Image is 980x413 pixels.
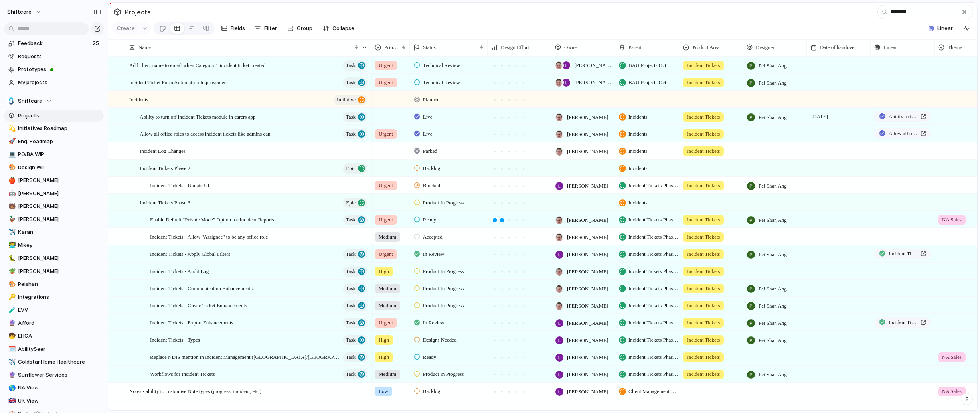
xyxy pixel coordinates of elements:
span: Incident Tickets Phase 3 [140,198,190,207]
button: 🧪 [7,306,15,314]
span: [PERSON_NAME] [567,148,608,156]
span: [PERSON_NAME] [567,302,608,310]
button: 🌎 [7,384,15,392]
div: 🗓️AbilitySeer [4,343,104,355]
div: 🔑Integrations [4,291,104,303]
span: Medium [379,302,396,310]
div: 🔮 [8,370,14,379]
span: Incident Tickets - Update UI [150,180,209,190]
span: Incident Tickets [687,353,720,361]
span: shiftcare [7,8,32,16]
span: Incident Tickets - Communication Enhancements [150,283,253,292]
span: [PERSON_NAME] [18,202,101,210]
span: Incidents [628,199,648,207]
button: Filter [251,22,280,35]
span: Incident Tickets - Allow "Assignee" to be any office role [150,232,268,241]
button: ✈️ [7,228,15,236]
div: 🌎 [8,383,14,393]
span: [PERSON_NAME] [567,285,608,293]
span: Urgent [379,182,393,190]
span: Task [346,128,356,140]
span: AbilitySeer [18,345,101,353]
span: [PERSON_NAME] [567,216,608,224]
span: Karan [18,228,101,236]
span: Linear [883,43,897,51]
div: 🎨Peishan [4,278,104,290]
span: Incident Tickets - Create Ticket Enhancements [150,300,247,310]
span: Urgent [379,216,393,224]
span: Task [346,214,356,225]
span: 25 [93,40,101,47]
span: [DATE] [809,112,830,121]
a: 💻PO/BA WIP [4,148,104,160]
span: Pei Shan Ang [759,62,787,70]
span: Task [346,249,356,260]
span: Incident Tickets [687,267,720,275]
button: Collapse [320,22,358,35]
span: Peishan [18,280,101,288]
a: 🍎[PERSON_NAME] [4,174,104,186]
button: 💫 [7,124,15,132]
span: Incident Tickets - Filters and Export [889,318,917,326]
button: Epic [343,198,367,208]
button: 🚀 [7,138,15,146]
span: Add client name to email when Category 1 incident ticket created [129,60,266,69]
a: Allow all office roles to access incident tickets like admins can [874,128,931,139]
span: Pei Shan Ang [759,216,787,224]
a: Incident Tickets - Filters and Export [874,249,931,259]
span: Integrations [18,293,101,301]
span: Design WIP [18,164,101,172]
span: High [379,353,389,361]
div: ✈️ [8,228,14,237]
span: Incident Tickets Phase 3 [628,285,679,292]
span: Pei Shan Ang [759,319,787,327]
span: Theme [948,43,962,51]
a: ✈️Karan [4,226,104,238]
div: 🐻 [8,202,14,211]
button: Task [343,77,367,88]
span: Projects [123,5,152,19]
button: 🎨 [7,280,15,288]
span: In Review [423,250,445,258]
span: Incident Tickets - Filters and Export [889,250,917,258]
div: 🔮Afford [4,317,104,329]
span: Epic [346,197,356,208]
span: Pei Shan Ang [759,113,787,121]
button: 🔑 [7,293,15,301]
span: Collapse [332,24,354,32]
span: Urgent [379,61,393,69]
a: Projects [4,110,104,122]
div: 🚀 [8,137,14,146]
button: Task [343,129,367,139]
a: Feedback25 [4,38,104,49]
span: Urgent [379,130,393,138]
span: Incident Tickets [687,147,720,155]
span: Urgent [379,319,393,327]
span: Incident Tickets [687,216,720,224]
button: initiative [334,95,367,105]
span: Requests [18,53,101,61]
div: 🐛 [8,254,14,263]
span: Incident Tickets Phase 3 [628,233,679,241]
div: 🔮Sunflower Services [4,369,104,381]
div: 🧒EHCA [4,330,104,342]
span: Enable Default “Private Mode” Option for Incident Reports [150,215,274,224]
span: Initiatives Roadmap [18,124,101,132]
div: 🔮 [8,318,14,328]
span: Task [346,266,356,277]
span: NA Sales [942,353,962,361]
span: [PERSON_NAME] [567,336,608,344]
span: Technical Review [423,79,460,87]
div: 🇬🇧 [8,396,14,405]
span: Status [423,43,436,51]
span: Designer [756,43,775,51]
span: Filter [264,24,277,32]
a: 🌎NA View [4,382,104,394]
a: 🐛[PERSON_NAME] [4,252,104,264]
span: Incident Tickets [687,61,720,69]
span: Ready [423,353,436,361]
a: 🚀Eng. Roadmap [4,136,104,148]
span: Eng. Roadmap [18,138,101,146]
span: Incident Tickets [687,319,720,327]
span: BAU Projects Oct [628,79,666,87]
